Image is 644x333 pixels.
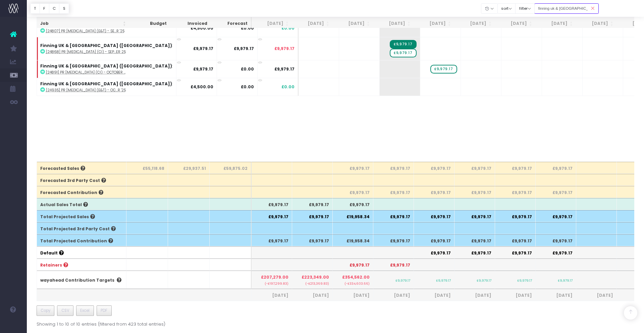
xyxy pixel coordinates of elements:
[515,3,535,14] button: filter
[281,25,294,31] span: £0.00
[454,210,495,222] th: £9,979.17
[59,3,69,14] button: S
[37,17,129,30] th: Job: activate to sort column ascending
[536,234,576,246] th: £9,979.17
[61,307,69,314] span: CSV
[37,246,126,258] th: Default
[252,198,292,210] th: £9,979.17
[373,186,414,198] th: £9,979.17
[390,49,416,57] span: wayahead Sales Forecast Item
[40,63,172,69] strong: Finning UK & [GEOGRAPHIC_DATA] ([GEOGRAPHIC_DATA])
[536,162,576,174] th: £9,979.17
[37,37,176,60] td: :
[458,292,491,298] span: [DATE]
[37,186,126,198] th: Forecasted Contribution
[261,274,288,280] span: £207,279.00
[40,3,49,14] button: F
[76,305,94,316] button: Excel
[37,258,126,271] th: Retainers
[49,3,60,14] button: C
[498,292,532,298] span: [DATE]
[170,17,211,30] th: Invoiced
[46,29,124,34] abbr: [24807] PR Retainer (E&T) - September '25
[30,3,69,14] div: Vertical button group
[454,186,495,198] th: £9,979.17
[126,162,168,174] th: £55,118.68
[417,292,451,298] span: [DATE]
[191,25,213,31] strong: £4,500.00
[193,66,213,72] strong: £9,979.17
[495,246,536,258] th: £9,979.17
[211,17,252,30] th: Forecast
[414,186,454,198] th: £9,979.17
[255,280,288,286] small: (-£197,299.83)
[292,198,333,210] th: £9,979.17
[281,84,294,90] span: £0.00
[333,210,373,222] th: £19,958.34
[536,210,576,222] th: £9,979.17
[292,17,333,30] th: Aug 25: activate to sort column ascending
[40,165,85,172] span: Forecasted Sales
[336,292,370,298] span: [DATE]
[576,17,617,30] th: Mar 26: activate to sort column ascending
[296,280,329,286] small: (-£213,369.83)
[46,88,126,93] abbr: [24935] PR Retainer (E&T) - October '25
[41,307,50,314] span: Copy
[210,162,252,174] th: £59,875.02
[558,277,573,283] small: £9,979.17
[373,162,414,174] th: £9,979.17
[436,277,451,283] small: £9,979.17
[536,186,576,198] th: £9,979.17
[534,3,599,14] input: Search...
[333,162,373,174] th: £9,979.17
[333,258,373,271] th: £9,979.17
[46,49,126,54] abbr: [24868] PR Retainer (CI) - September 25
[454,234,495,246] th: £9,979.17
[40,81,172,87] strong: Finning UK & [GEOGRAPHIC_DATA] ([GEOGRAPHIC_DATA])
[414,210,454,222] th: £9,979.17
[414,234,454,246] th: £9,979.17
[46,70,126,75] abbr: [24891] PR Retainer (CI) - October 25
[454,162,495,174] th: £9,979.17
[454,17,495,30] th: Dec 25: activate to sort column ascending
[57,305,73,316] button: CSV
[495,234,536,246] th: £9,979.17
[373,234,414,246] th: £9,979.17
[37,19,176,37] td: :
[414,17,454,30] th: Nov 25: activate to sort column ascending
[495,162,536,174] th: £9,979.17
[168,162,210,174] th: £29,937.51
[37,234,126,246] th: Total Projected Contribution
[241,66,254,72] strong: £0.00
[377,292,410,298] span: [DATE]
[430,65,457,74] span: wayahead Sales Forecast Item
[252,210,292,222] th: £9,979.17
[373,17,414,30] th: Oct 25: activate to sort column ascending
[336,280,370,286] small: (-£334,603.66)
[129,17,170,30] th: Budget
[37,305,55,316] button: Copy
[517,277,532,283] small: £9,979.17
[252,234,292,246] th: £9,979.17
[536,17,576,30] th: Feb 26: activate to sort column ascending
[40,43,172,48] strong: Finning UK & [GEOGRAPHIC_DATA] ([GEOGRAPHIC_DATA])
[292,210,333,222] th: £9,979.17
[495,17,536,30] th: Jan 26: activate to sort column ascending
[193,46,213,51] strong: £9,979.17
[373,258,414,271] th: £9,979.17
[255,292,288,298] span: [DATE]
[97,305,112,316] button: PDF
[241,25,254,31] strong: £0.00
[292,234,333,246] th: £9,979.17
[274,66,294,72] span: £9,979.17
[454,246,495,258] th: £9,979.17
[101,307,107,314] span: PDF
[252,17,292,30] th: Jul 25: activate to sort column ascending
[30,3,40,14] button: T
[37,317,165,328] div: Showing 1 to 10 of 10 entries (filtered from 423 total entries)
[40,277,114,283] a: wayahead Contribution Targets
[390,40,416,49] span: Streamtime Invoice: ST7050 – [24868] PR Retainer (CI) - September 25
[477,277,491,283] small: £9,979.17
[80,307,90,314] span: Excel
[8,320,18,330] img: images/default_profile_image.png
